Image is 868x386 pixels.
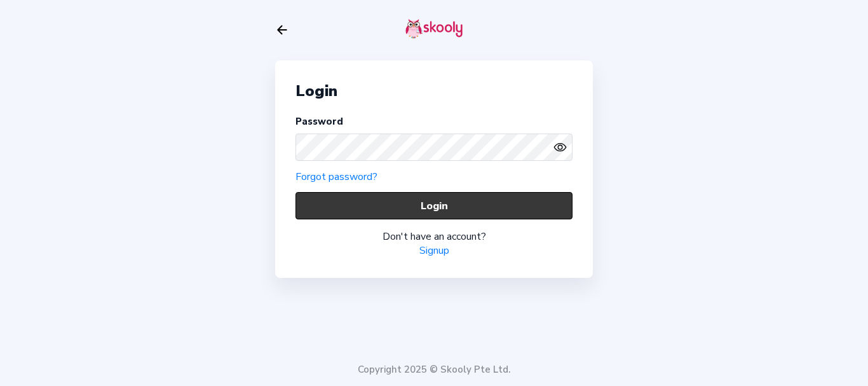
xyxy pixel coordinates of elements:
[553,141,567,154] ion-icon: eye outline
[295,230,573,244] div: Don't have an account?
[295,192,573,219] button: Login
[295,170,377,184] a: Forgot password?
[405,18,463,39] img: skooly-logo.png
[419,244,449,258] a: Signup
[295,115,343,128] label: Password
[553,141,573,154] button: eye outlineeye off outline
[275,23,289,37] button: arrow back outline
[295,81,573,101] div: Login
